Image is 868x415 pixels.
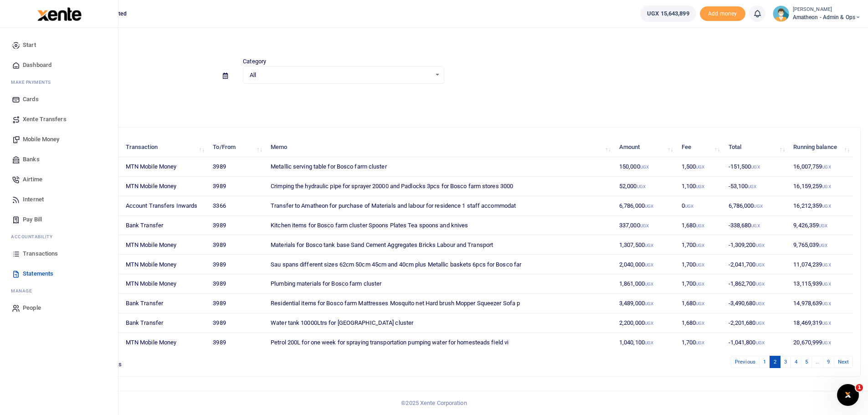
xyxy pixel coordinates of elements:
[696,340,704,345] small: UGX
[788,255,853,274] td: 11,074,239
[723,216,788,236] td: -338,680
[696,282,704,287] small: UGX
[7,35,111,55] a: Start
[266,235,614,255] td: Materials for Bosco tank base Sand Cement Aggregates Bricks Labour and Transport
[208,177,266,196] td: 3989
[822,262,831,267] small: UGX
[7,264,111,284] a: Statements
[7,190,111,210] a: Internet
[756,301,765,306] small: UGX
[677,196,724,216] td: 0
[121,157,208,177] td: MTN Mobile Money
[23,61,51,70] span: Dashboard
[677,274,724,294] td: 1,700
[723,255,788,274] td: -2,041,700
[645,340,653,345] small: UGX
[266,333,614,352] td: Petrol 200L for one week for spraying transportation pumping water for homesteads field vi
[23,195,44,204] span: Internet
[645,282,653,287] small: UGX
[677,138,724,157] th: Fee: activate to sort column ascending
[37,7,82,21] img: logo-large
[645,262,653,267] small: UGX
[637,184,646,189] small: UGX
[121,313,208,333] td: Bank Transfer
[640,164,649,169] small: UGX
[7,210,111,230] a: Pay Bill
[700,6,745,21] span: Add money
[773,5,861,22] a: profile-user [PERSON_NAME] Amatheon - Admin & Ops
[121,138,208,157] th: Transaction: activate to sort column ascending
[614,196,677,216] td: 6,786,000
[819,243,827,248] small: UGX
[7,89,111,109] a: Cards
[801,356,812,368] a: 5
[23,249,58,258] span: Transactions
[837,384,859,406] iframe: Intercom live chat
[42,355,376,369] div: Showing 11 to 20 of 84 entries
[7,55,111,75] a: Dashboard
[723,196,788,216] td: 6,786,000
[788,196,853,216] td: 16,212,359
[723,313,788,333] td: -2,201,680
[788,313,853,333] td: 18,469,319
[773,5,789,22] img: profile-user
[788,333,853,352] td: 20,670,999
[7,230,111,244] li: Ac
[266,138,614,157] th: Memo: activate to sort column ascending
[243,57,266,66] label: Category
[723,294,788,313] td: -3,490,680
[723,235,788,255] td: -1,309,200
[121,255,208,274] td: MTN Mobile Money
[788,138,853,157] th: Running balance: activate to sort column ascending
[7,284,111,298] li: M
[780,356,791,368] a: 3
[208,216,266,236] td: 3989
[793,6,861,14] small: [PERSON_NAME]
[121,333,208,352] td: MTN Mobile Money
[756,262,765,267] small: UGX
[748,184,756,189] small: UGX
[696,243,704,248] small: UGX
[23,303,41,313] span: People
[121,216,208,236] td: Bank Transfer
[754,204,762,209] small: UGX
[266,177,614,196] td: Crimping the hydraulic pipe for sprayer 20000 and Padlocks 3pcs for Bosco farm stores 3000
[645,243,653,248] small: UGX
[645,321,653,326] small: UGX
[696,321,704,326] small: UGX
[696,262,704,267] small: UGX
[723,138,788,157] th: Total: activate to sort column ascending
[7,149,111,169] a: Banks
[614,255,677,274] td: 2,040,000
[23,135,59,144] span: Mobile Money
[770,356,781,368] a: 2
[614,157,677,177] td: 150,000
[121,196,208,216] td: Account Transfers Inwards
[614,235,677,255] td: 1,307,500
[696,184,704,189] small: UGX
[759,356,770,368] a: 1
[35,68,216,84] input: select period
[250,71,431,80] span: All
[121,235,208,255] td: MTN Mobile Money
[645,301,653,306] small: UGX
[614,216,677,236] td: 337,000
[751,164,760,169] small: UGX
[266,274,614,294] td: Plumbing materials for Bosco farm cluster
[823,356,834,368] a: 9
[35,95,861,104] p: Download
[822,340,831,345] small: UGX
[266,196,614,216] td: Transfer to Amatheon for purchase of Materials and labour for residence 1 staff accommodat
[822,321,831,326] small: UGX
[700,10,745,16] a: Add money
[677,294,724,313] td: 1,680
[677,313,724,333] td: 1,680
[208,235,266,255] td: 3989
[793,13,861,21] span: Amatheon - Admin & Ops
[751,223,760,228] small: UGX
[7,129,111,149] a: Mobile Money
[645,204,653,209] small: UGX
[208,196,266,216] td: 3366
[677,255,724,274] td: 1,700
[614,294,677,313] td: 3,489,000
